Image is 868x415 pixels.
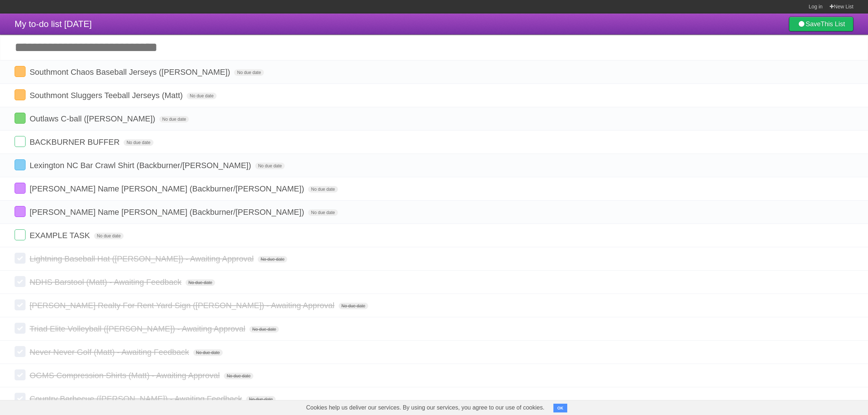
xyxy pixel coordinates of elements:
[187,93,216,99] span: No due date
[15,346,26,357] label: Done
[30,207,306,217] span: [PERSON_NAME] Name [PERSON_NAME] (Backburner/[PERSON_NAME])
[15,206,26,217] label: Done
[308,209,338,216] span: No due date
[15,323,26,334] label: Done
[15,276,26,287] label: Done
[124,139,153,146] span: No due date
[821,20,845,28] b: This List
[15,136,26,147] label: Done
[15,369,26,380] label: Done
[94,233,124,239] span: No due date
[15,89,26,100] label: Done
[193,349,223,356] span: No due date
[15,159,26,170] label: Done
[30,324,247,333] span: Triad Elite Volleyball ([PERSON_NAME]) - Awaiting Approval
[30,231,92,240] span: EXAMPLE TASK
[15,299,26,310] label: Done
[30,278,183,287] span: NDHS Barstool (Matt) - Awaiting Feedback
[30,184,306,193] span: [PERSON_NAME] Name [PERSON_NAME] (Backburner/[PERSON_NAME])
[186,279,215,286] span: No due date
[15,66,26,77] label: Done
[30,114,157,123] span: Outlaws C-ball ([PERSON_NAME])
[553,404,568,412] button: OK
[789,17,853,31] a: SaveThis List
[258,256,287,263] span: No due date
[30,67,232,77] span: Southmont Chaos Baseball Jerseys ([PERSON_NAME])
[15,183,26,194] label: Done
[15,393,26,404] label: Done
[339,303,368,309] span: No due date
[234,69,264,76] span: No due date
[30,394,244,403] span: Country Barbecue ([PERSON_NAME]) - Awaiting Feedback
[15,113,26,124] label: Done
[246,396,276,403] span: No due date
[308,186,338,193] span: No due date
[15,253,26,264] label: Done
[30,137,121,147] span: BACKBURNER BUFFER
[15,19,92,29] span: My to-do list [DATE]
[30,161,253,170] span: Lexington NC Bar Crawl Shirt (Backburner/[PERSON_NAME])
[30,371,222,380] span: OGMS Compression Shirts (Matt) - Awaiting Approval
[30,301,336,310] span: [PERSON_NAME] Realty For Rent Yard Sign ([PERSON_NAME]) - Awaiting Approval
[15,229,26,240] label: Done
[224,373,253,379] span: No due date
[30,348,191,357] span: Never Never Golf (Matt) - Awaiting Feedback
[30,91,184,100] span: Southmont Sluggers Teeball Jerseys (Matt)
[159,116,189,123] span: No due date
[299,400,552,415] span: Cookies help us deliver our services. By using our services, you agree to our use of cookies.
[255,163,285,169] span: No due date
[30,254,256,263] span: Lightning Baseball Hat ([PERSON_NAME]) - Awaiting Approval
[249,326,279,333] span: No due date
